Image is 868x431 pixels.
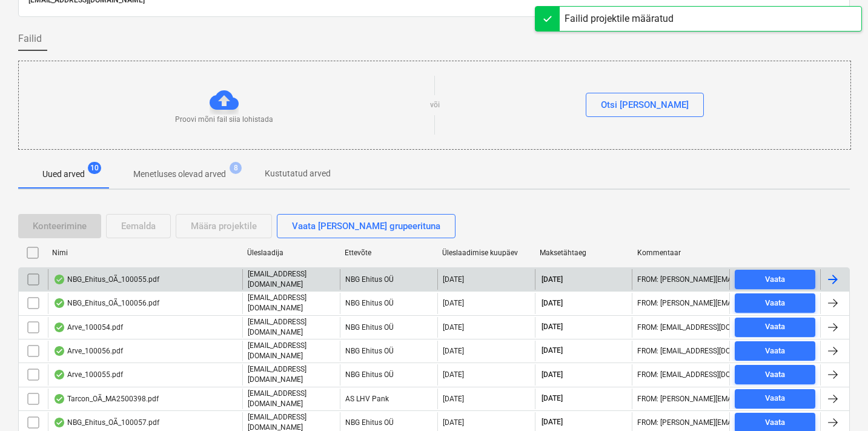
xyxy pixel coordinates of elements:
[443,299,464,307] div: [DATE]
[340,317,437,338] div: NBG Ehitus OÜ
[540,275,564,285] span: [DATE]
[765,392,785,406] div: Vaata
[248,341,335,361] p: [EMAIL_ADDRESS][DOMAIN_NAME]
[765,416,785,430] div: Vaata
[540,249,628,257] div: Maksetähtaeg
[345,249,432,257] div: Ettevõte
[443,395,464,403] div: [DATE]
[765,344,785,358] div: Vaata
[443,275,464,284] div: [DATE]
[53,370,65,379] div: Andmed failist loetud
[53,394,159,404] div: Tarcon_OÃ_MA2500398.pdf
[340,341,437,361] div: NBG Ehitus OÜ
[340,293,437,313] div: NBG Ehitus OÜ
[53,322,123,332] div: Arve_100054.pdf
[765,320,785,334] div: Vaata
[765,273,785,287] div: Vaata
[430,100,440,110] p: või
[601,97,689,113] div: Otsi [PERSON_NAME]
[53,322,65,332] div: Andmed failist loetud
[230,162,242,174] span: 8
[53,418,65,427] div: Andmed failist loetud
[53,370,123,379] div: Arve_100055.pdf
[53,298,159,308] div: NBG_Ehitus_OÃ_100056.pdf
[265,167,331,180] p: Kustutatud arved
[540,322,564,332] span: [DATE]
[248,269,335,290] p: [EMAIL_ADDRESS][DOMAIN_NAME]
[42,168,85,181] p: Uued arved
[735,365,815,384] button: Vaata
[765,368,785,382] div: Vaata
[443,370,464,379] div: [DATE]
[565,12,674,26] div: Failid projektile määratud
[248,317,335,338] p: [EMAIL_ADDRESS][DOMAIN_NAME]
[765,296,785,310] div: Vaata
[88,162,101,174] span: 10
[18,61,851,150] div: Proovi mõni fail siia lohistadavõiOtsi [PERSON_NAME]
[53,346,65,356] div: Andmed failist loetud
[735,389,815,409] button: Vaata
[735,341,815,361] button: Vaata
[735,270,815,289] button: Vaata
[292,218,440,234] div: Vaata [PERSON_NAME] grupeerituna
[133,168,226,181] p: Menetluses olevad arved
[540,393,564,404] span: [DATE]
[18,32,42,46] span: Failid
[637,249,725,257] div: Kommentaar
[586,93,704,117] button: Otsi [PERSON_NAME]
[248,293,335,313] p: [EMAIL_ADDRESS][DOMAIN_NAME]
[735,293,815,313] button: Vaata
[443,347,464,355] div: [DATE]
[52,249,237,257] div: Nimi
[53,394,65,404] div: Andmed failist loetud
[340,364,437,385] div: NBG Ehitus OÜ
[540,346,564,356] span: [DATE]
[53,298,65,308] div: Andmed failist loetud
[340,389,437,409] div: AS LHV Pank
[443,323,464,332] div: [DATE]
[53,418,159,427] div: NBG_Ehitus_OÃ_100057.pdf
[247,249,335,257] div: Üleslaadija
[540,417,564,427] span: [DATE]
[340,269,437,290] div: NBG Ehitus OÜ
[248,389,335,409] p: [EMAIL_ADDRESS][DOMAIN_NAME]
[53,275,65,284] div: Andmed failist loetud
[277,214,456,238] button: Vaata [PERSON_NAME] grupeerituna
[248,364,335,385] p: [EMAIL_ADDRESS][DOMAIN_NAME]
[540,298,564,309] span: [DATE]
[53,275,159,284] div: NBG_Ehitus_OÃ_100055.pdf
[53,346,123,356] div: Arve_100056.pdf
[175,115,273,125] p: Proovi mõni fail siia lohistada
[540,370,564,380] span: [DATE]
[443,418,464,427] div: [DATE]
[442,249,530,257] div: Üleslaadimise kuupäev
[735,318,815,337] button: Vaata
